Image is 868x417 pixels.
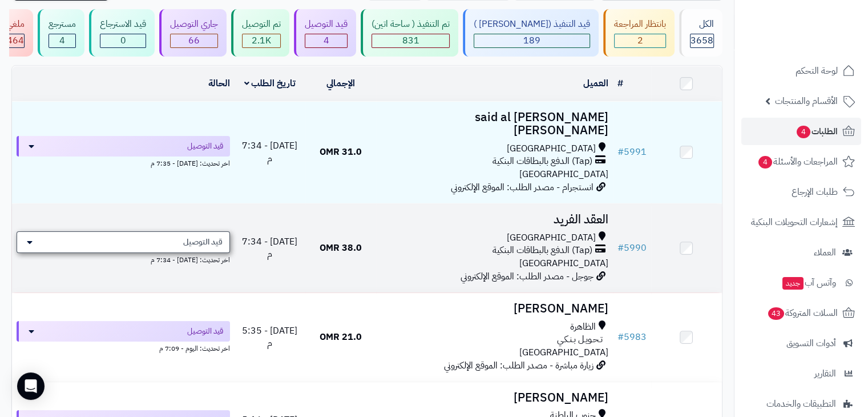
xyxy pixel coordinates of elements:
div: قيد التوصيل [305,18,348,31]
span: 2.1K [252,34,271,47]
a: لوحة التحكم [741,57,861,85]
span: إشعارات التحويلات البنكية [751,214,838,230]
div: 2098 [243,34,280,47]
span: 66 [188,34,200,47]
a: بانتظار المراجعة 2 [601,9,677,57]
span: 3658 [691,34,713,47]
span: # [617,145,624,159]
span: التطبيقات والخدمات [766,396,836,412]
div: تم التنفيذ ( ساحة اتين) [372,18,450,31]
span: جديد [782,277,804,290]
span: 4 [797,126,810,138]
a: المراجعات والأسئلة4 [741,148,861,175]
span: وآتس آب [781,275,836,291]
a: التقارير [741,360,861,387]
div: بانتظار المراجعة [614,18,666,31]
a: #5991 [617,145,647,159]
div: قيد التنفيذ ([PERSON_NAME] ) [474,18,590,31]
a: مسترجع 4 [35,9,87,57]
div: اخر تحديث: [DATE] - 7:34 م [17,253,230,265]
span: # [617,241,624,255]
span: (Tap) الدفع بالبطاقات البنكية [492,155,592,168]
span: (Tap) الدفع بالبطاقات البنكية [492,244,592,257]
span: 4 [59,34,65,47]
span: قيد التوصيل [187,326,223,337]
span: 21.0 OMR [320,330,362,344]
a: طلبات الإرجاع [741,178,861,206]
span: انستجرام - مصدر الطلب: الموقع الإلكتروني [451,181,594,194]
span: قيد التوصيل [183,236,223,248]
div: مسترجع [49,18,76,31]
span: # [617,330,624,344]
div: Open Intercom Messenger [17,372,45,400]
span: التقارير [814,366,836,382]
span: [GEOGRAPHIC_DATA] [519,346,608,359]
span: العملاء [814,244,836,260]
span: 2 [637,34,643,47]
a: الطلبات4 [741,118,861,145]
span: [DATE] - 7:34 م [242,139,297,166]
span: [DATE] - 7:34 م [242,235,297,262]
span: [GEOGRAPHIC_DATA] [507,142,596,155]
span: لوحة التحكم [796,63,838,79]
span: 189 [523,34,540,47]
span: 464 [7,34,24,47]
a: تاريخ الطلب [244,77,296,90]
h3: [PERSON_NAME] [381,302,608,315]
div: ملغي [6,18,25,31]
div: اخر تحديث: اليوم - 7:09 م [17,342,230,354]
h3: العقد الفريد [381,213,608,226]
a: قيد الاسترجاع 0 [87,9,157,57]
span: 831 [402,34,419,47]
div: 2 [615,34,665,47]
span: 31.0 OMR [320,145,362,159]
span: [GEOGRAPHIC_DATA] [507,231,596,244]
div: اخر تحديث: [DATE] - 7:35 م [17,157,230,169]
span: 38.0 OMR [320,241,362,255]
a: تم التوصيل 2.1K [229,9,292,57]
span: [GEOGRAPHIC_DATA] [519,167,608,181]
div: 0 [100,34,146,47]
a: العميل [583,77,608,90]
a: قيد التنفيذ ([PERSON_NAME] ) 189 [461,9,601,57]
span: جوجل - مصدر الطلب: الموقع الإلكتروني [461,270,594,283]
a: إشعارات التحويلات البنكية [741,209,861,236]
div: 189 [474,34,590,47]
h3: [PERSON_NAME] said al [PERSON_NAME] [381,111,608,137]
a: #5983 [617,330,647,344]
div: 4 [49,34,75,47]
span: قيد التوصيل [187,141,223,152]
div: 831 [372,34,449,47]
span: المراجعات والأسئلة [757,154,838,170]
span: 0 [120,34,126,47]
a: الإجمالي [326,77,355,90]
a: تم التنفيذ ( ساحة اتين) 831 [358,9,461,57]
a: أدوات التسويق [741,330,861,357]
div: قيد الاسترجاع [100,18,146,31]
a: الكل3658 [677,9,725,57]
a: قيد التوصيل 4 [292,9,358,57]
span: الأقسام والمنتجات [775,93,838,109]
div: تم التوصيل [242,18,281,31]
div: جاري التوصيل [170,18,218,31]
a: الحالة [208,77,230,90]
span: الطلبات [796,123,838,139]
span: الظاهرة [570,320,596,334]
span: طلبات الإرجاع [792,184,838,200]
img: logo-2.png [790,9,857,33]
a: وآتس آبجديد [741,269,861,296]
h3: [PERSON_NAME] [381,391,608,404]
span: زيارة مباشرة - مصدر الطلب: الموقع الإلكتروني [444,359,594,372]
div: 464 [7,34,24,47]
a: السلات المتروكة43 [741,299,861,327]
a: #5990 [617,241,647,255]
span: [DATE] - 5:35 م [242,324,297,351]
span: 4 [324,34,329,47]
span: تـحـويـل بـنـكـي [557,333,603,346]
span: 4 [758,156,772,169]
a: جاري التوصيل 66 [157,9,229,57]
a: # [617,77,623,90]
div: الكل [690,18,714,31]
span: أدوات التسويق [786,335,836,351]
span: السلات المتروكة [767,305,838,321]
